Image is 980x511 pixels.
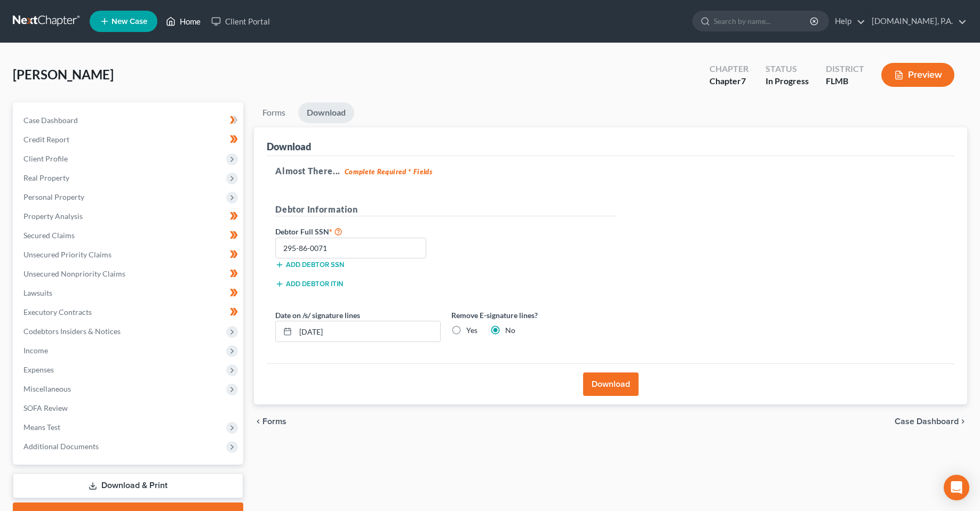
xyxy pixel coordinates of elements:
span: Expenses [23,365,54,374]
a: [DOMAIN_NAME], P.A. [866,12,967,31]
div: In Progress [766,75,809,87]
span: SOFA Review [23,403,68,412]
div: Chapter [710,75,748,87]
label: Date on /s/ signature lines [275,310,360,321]
a: Unsecured Nonpriority Claims [15,264,243,283]
button: Download [583,372,639,396]
div: Chapter [710,63,748,75]
div: Download [267,140,311,153]
span: Additional Documents [23,442,99,451]
span: 7 [741,76,746,86]
span: Codebtors Insiders & Notices [23,327,121,336]
a: Help [830,12,865,31]
a: Client Portal [206,12,275,31]
div: FLMB [826,75,864,87]
span: Unsecured Nonpriority Claims [23,269,125,278]
button: Add debtor SSN [275,261,344,269]
span: [PERSON_NAME] [13,67,114,82]
h5: Almost There... [275,165,946,177]
a: Secured Claims [15,226,243,245]
span: Means Test [23,423,60,432]
span: Real Property [23,173,69,182]
span: Credit Report [23,135,69,144]
span: New Case [111,18,147,26]
a: Credit Report [15,130,243,149]
span: Executory Contracts [23,307,92,317]
input: Search by name... [714,11,811,31]
a: Download [298,102,354,123]
span: Lawsuits [23,288,52,297]
label: Yes [466,325,477,336]
input: XXX-XX-XXXX [275,238,426,259]
a: Unsecured Priority Claims [15,245,243,264]
a: Property Analysis [15,207,243,226]
span: Income [23,346,48,355]
i: chevron_right [959,417,967,426]
label: No [505,325,515,336]
span: Case Dashboard [23,116,78,125]
label: Remove E-signature lines? [451,310,617,321]
a: Case Dashboard chevron_right [895,417,967,426]
button: Add debtor ITIN [275,280,343,288]
a: SOFA Review [15,399,243,418]
a: Executory Contracts [15,303,243,322]
div: Status [766,63,809,75]
span: Forms [262,417,286,426]
strong: Complete Required * Fields [345,167,433,176]
span: Unsecured Priority Claims [23,250,111,259]
a: Download & Print [13,473,243,498]
span: Miscellaneous [23,384,71,393]
span: Client Profile [23,154,68,163]
div: Open Intercom Messenger [944,475,969,500]
span: Personal Property [23,192,84,201]
span: Case Dashboard [895,417,959,426]
h5: Debtor Information [275,203,617,216]
label: Debtor Full SSN [270,225,446,238]
a: Case Dashboard [15,111,243,130]
a: Home [161,12,206,31]
a: Lawsuits [15,283,243,303]
input: MM/DD/YYYY [296,321,440,342]
div: District [826,63,864,75]
a: Forms [254,102,294,123]
button: chevron_left Forms [254,417,301,426]
span: Property Analysis [23,212,83,221]
i: chevron_left [254,417,262,426]
button: Preview [881,63,954,87]
span: Secured Claims [23,231,75,240]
